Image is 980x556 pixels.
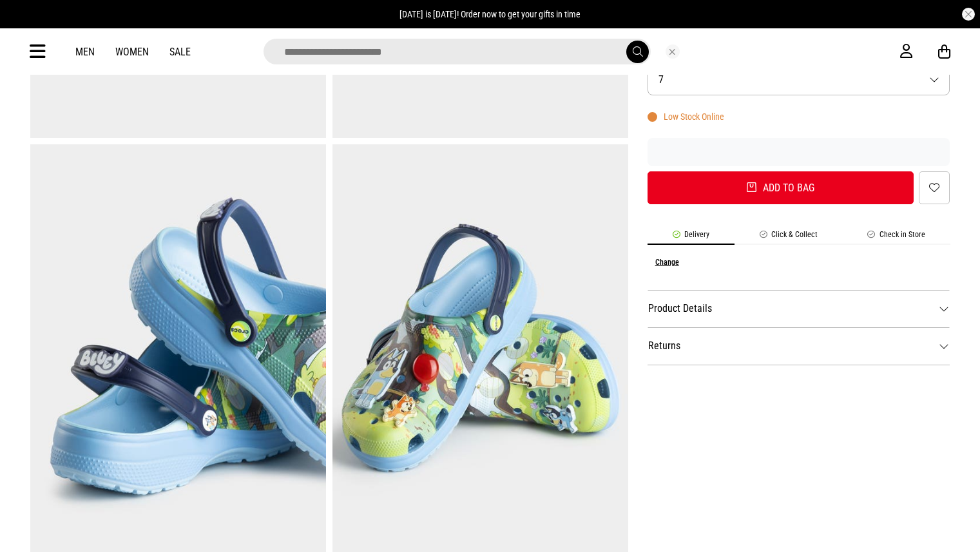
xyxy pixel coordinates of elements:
dt: Product Details [648,290,950,327]
li: Check in Store [843,230,950,245]
a: Women [115,46,149,58]
span: [DATE] is [DATE]! Order now to get your gifts in time [399,9,581,19]
a: Sale [169,46,191,58]
button: Open LiveChat chat widget [10,5,49,44]
iframe: Customer reviews powered by Trustpilot [648,146,950,158]
button: Change [655,258,679,267]
img: Crocs Bluey Classic Clog - Unisex in Multi [30,144,326,552]
span: 7 [658,73,664,86]
li: Delivery [648,230,735,245]
dt: Returns [648,327,950,365]
img: Crocs Bluey Classic Clog - Unisex in Multi [332,144,628,552]
div: Low Stock Online [648,111,724,122]
li: Click & Collect [735,230,843,245]
button: 7 [648,64,950,95]
button: Add to bag [648,171,914,204]
button: Close search [666,44,680,59]
a: Men [75,46,95,58]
